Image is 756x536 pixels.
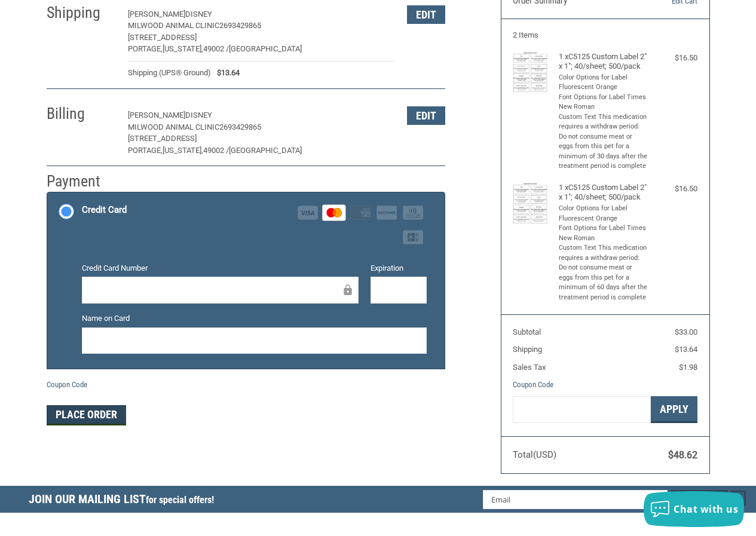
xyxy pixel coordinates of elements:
[128,146,163,155] span: PORTAGE,
[513,30,697,40] h3: 2 Items
[47,104,117,124] h2: Billing
[229,146,302,155] span: [GEOGRAPHIC_DATA]
[128,111,185,120] span: [PERSON_NAME]
[407,106,445,125] button: Edit
[675,327,697,336] span: $33.00
[128,10,185,19] span: [PERSON_NAME]
[185,10,212,19] span: DISNEY
[47,405,126,425] button: Place Order
[29,486,220,516] h5: Join Our Mailing List
[185,111,212,120] span: DISNEY
[47,380,87,389] a: Coupon Code
[82,200,127,220] div: Credit Card
[47,171,117,191] h2: Payment
[559,223,648,243] li: Font Options for Label Times New Roman
[668,449,697,461] span: $48.62
[163,44,203,53] span: [US_STATE],
[128,44,163,53] span: PORTAGE,
[407,5,445,24] button: Edit
[211,67,240,79] span: $13.64
[128,33,197,42] span: [STREET_ADDRESS]
[513,380,553,389] a: Coupon Code
[513,345,542,354] span: Shipping
[644,491,744,527] button: Chat with us
[82,262,359,274] label: Credit Card Number
[146,494,214,506] span: for special offers!
[651,183,697,195] div: $16.50
[559,52,648,72] h4: 1 x C5125 Custom Label 2" x 1"; 40/sheet; 500/pack
[674,503,738,516] span: Chat with us
[559,243,648,302] li: Custom Text This medication requires a withdraw period: Do not consume meat or eggs from this pet...
[559,183,648,203] h4: 1 x C5125 Custom Label 2" x 1"; 40/sheet; 500/pack
[47,3,117,23] h2: Shipping
[163,146,203,155] span: [US_STATE],
[559,73,648,93] li: Color Options for Label Fluorescent Orange
[371,262,427,274] label: Expiration
[513,449,556,460] span: Total (USD)
[128,122,219,131] span: MILWOOD ANIMAL CLINIC
[513,327,541,336] span: Subtotal
[679,363,697,372] span: $1.98
[651,396,697,423] button: Apply
[675,345,697,354] span: $13.64
[82,313,427,324] label: Name on Card
[128,67,211,79] span: Shipping (UPS® Ground)
[513,363,546,372] span: Sales Tax
[128,134,197,143] span: [STREET_ADDRESS]
[651,52,697,64] div: $16.50
[128,21,219,30] span: MILWOOD ANIMAL CLINIC
[559,204,648,223] li: Color Options for Label Fluorescent Orange
[513,396,651,423] input: Gift Certificate or Coupon Code
[219,122,261,131] span: 2693429865
[559,112,648,171] li: Custom Text This medication requires a withdraw period: Do not consume meat or eggs from this pet...
[559,93,648,112] li: Font Options for Label Times New Roman
[229,44,302,53] span: [GEOGRAPHIC_DATA]
[483,490,668,509] input: Email
[203,44,229,53] span: 49002 /
[203,146,229,155] span: 49002 /
[219,21,261,30] span: 2693429865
